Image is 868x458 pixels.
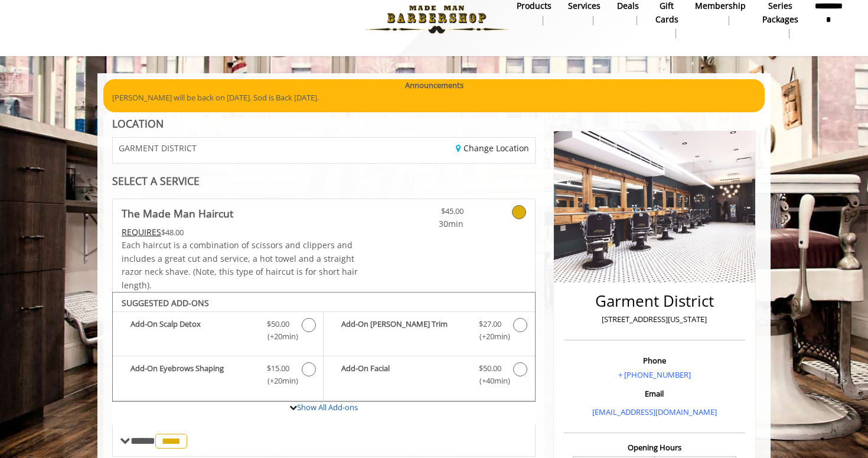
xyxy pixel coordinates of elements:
span: (+20min ) [472,330,507,343]
span: $27.00 [479,318,501,330]
b: SUGGESTED ADD-ONS [122,297,209,308]
span: GARMENT DISTRICT [119,144,197,152]
b: Add-On Facial [341,362,466,387]
h3: Phone [567,356,742,365]
span: This service needs some Advance to be paid before we block your appointment [122,226,161,238]
a: [EMAIL_ADDRESS][DOMAIN_NAME] [592,407,717,417]
span: Each haircut is a combination of scissors and clippers and includes a great cut and service, a ho... [122,239,358,290]
h3: Opening Hours [564,443,745,451]
span: (+40min ) [472,375,507,387]
b: The Made Man Haircut [122,205,233,222]
span: $50.00 [267,318,289,330]
div: $48.00 [122,226,359,239]
h3: Email [567,389,742,398]
b: LOCATION [112,116,164,131]
b: Add-On Eyebrows Shaping [130,362,255,387]
a: + [PHONE_NUMBER] [618,369,691,380]
p: [STREET_ADDRESS][US_STATE] [567,313,742,326]
span: 30min [394,217,464,230]
span: $50.00 [479,362,501,375]
label: Add-On Scalp Detox [119,318,317,346]
b: Add-On Scalp Detox [130,318,255,343]
a: Show All Add-ons [297,402,358,412]
div: The Made Man Haircut Add-onS [112,292,536,402]
span: (+20min ) [261,330,296,343]
b: Add-On [PERSON_NAME] Trim [341,318,466,343]
h2: Garment District [567,293,742,310]
a: Change Location [456,142,529,154]
div: SELECT A SERVICE [112,176,536,187]
a: $45.00 [394,199,464,230]
label: Add-On Facial [329,362,528,390]
b: Announcements [405,79,464,92]
span: $15.00 [267,362,289,375]
p: [PERSON_NAME] will be back on [DATE]. Sod is Back [DATE]. [112,92,756,104]
label: Add-On Eyebrows Shaping [119,362,317,390]
label: Add-On Beard Trim [329,318,528,346]
span: (+20min ) [261,375,296,387]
